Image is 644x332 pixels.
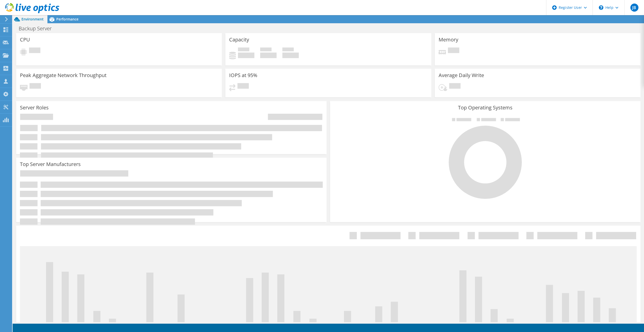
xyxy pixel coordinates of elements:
[30,83,41,90] span: Pending
[20,161,81,167] h3: Top Server Manufacturers
[29,48,40,54] span: Pending
[282,53,299,58] h4: 0 GiB
[229,73,257,78] h3: IOPS at 95%
[238,53,254,58] h4: 0 GiB
[448,48,459,54] span: Pending
[599,5,603,10] svg: \n
[260,53,277,58] h4: 0 GiB
[16,26,60,31] h1: Backup Server
[282,48,294,53] span: Total
[20,105,49,110] h3: Server Roles
[238,48,249,53] span: Used
[237,83,249,90] span: Pending
[56,17,78,21] span: Performance
[630,4,638,12] span: JB
[439,37,458,42] h3: Memory
[21,17,44,21] span: Environment
[20,73,106,78] h3: Peak Aggregate Network Throughput
[20,37,30,42] h3: CPU
[334,105,637,110] h3: Top Operating Systems
[260,48,272,53] span: Free
[439,73,484,78] h3: Average Daily Write
[449,83,461,90] span: Pending
[229,37,249,42] h3: Capacity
